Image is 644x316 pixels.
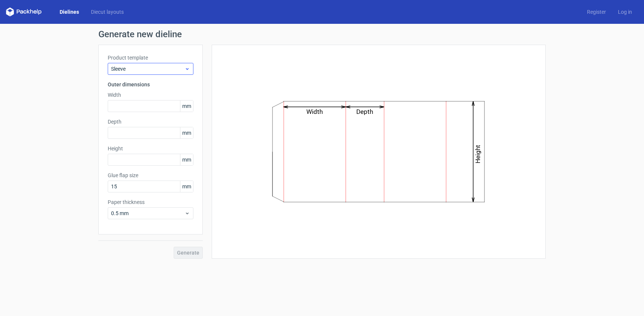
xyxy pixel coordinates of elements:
[111,210,184,217] span: 0.5 mm
[108,172,193,179] label: Glue flap size
[108,198,193,206] label: Paper thickness
[85,8,130,16] a: Diecut layouts
[108,81,193,88] h3: Outer dimensions
[180,127,193,138] span: mm
[54,8,85,16] a: Dielines
[307,108,323,115] text: Width
[180,154,193,165] span: mm
[180,181,193,192] span: mm
[111,65,184,73] span: Sleeve
[180,100,193,112] span: mm
[357,108,373,115] text: Depth
[474,145,482,163] text: Height
[612,8,638,16] a: Log in
[108,91,193,99] label: Width
[98,30,546,39] h1: Generate new dieline
[108,145,193,152] label: Height
[581,8,612,16] a: Register
[108,54,193,61] label: Product template
[108,118,193,125] label: Depth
